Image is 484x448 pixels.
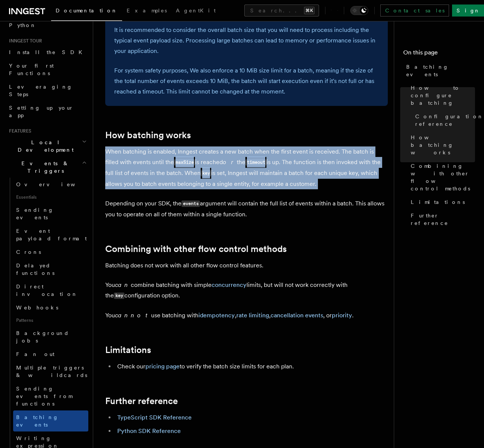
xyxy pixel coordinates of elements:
span: Fan out [16,351,54,357]
a: Combining with other flow control methods [408,159,475,195]
a: Sending events [13,203,88,224]
a: Further reference [105,396,178,406]
a: Direct invocation [13,280,88,301]
code: key [114,293,124,299]
button: Toggle dark mode [350,6,368,15]
span: Install the SDK [9,49,87,55]
li: Check our to verify the batch size limits for each plan. [115,361,388,372]
span: Limitations [411,198,465,206]
span: Local Development [6,139,82,154]
span: How batching works [411,134,475,156]
a: Webhooks [13,301,88,314]
span: Delayed functions [16,262,54,276]
p: You combine batching with simple limits, but will not work correctly with the configuration option. [105,280,388,301]
span: Documentation [56,8,118,14]
code: maxSize [174,159,195,166]
span: Setting up your app [9,105,74,118]
span: Essentials [13,191,88,203]
span: Batching events [406,63,475,78]
em: or [223,158,237,166]
span: Your first Functions [9,63,54,76]
a: Contact sales [380,5,449,17]
a: How batching works [105,130,191,140]
span: Further reference [411,212,475,227]
a: priority [332,312,352,319]
a: Multiple triggers & wildcards [13,361,88,382]
kbd: ⌘K [304,7,315,14]
span: Background jobs [16,330,69,344]
a: concurrency [212,281,247,288]
span: Combining with other flow control methods [411,162,475,192]
span: Examples [127,8,167,14]
a: How to configure batching [408,81,475,110]
a: Limitations [105,345,151,355]
a: Fan out [13,347,88,361]
span: How to configure batching [411,84,475,107]
span: Python [9,22,36,28]
button: Local Development [6,136,88,157]
a: Batching events [403,60,475,81]
span: Overview [16,181,94,187]
a: TypeScript SDK Reference [117,414,192,421]
code: key [201,170,211,176]
span: Leveraging Steps [9,84,73,97]
a: Python SDK Reference [117,427,181,434]
code: events [181,201,200,207]
span: AgentKit [176,8,216,14]
code: timeout [245,159,266,166]
span: Patterns [13,314,88,326]
button: Events & Triggers [6,157,88,178]
p: It is recommended to consider the overall batch size that you will need to process including the ... [114,25,379,56]
a: Sending events from functions [13,382,88,410]
a: Setting up your app [6,101,88,122]
a: cancellation events [271,312,323,319]
button: Search...⌘K [244,5,319,17]
a: Delayed functions [13,259,88,280]
p: You use batching with , , , or . [105,310,388,321]
a: pricing page [145,363,180,370]
span: Multiple triggers & wildcards [16,365,87,378]
span: Features [6,128,31,134]
span: Direct invocation [16,284,78,297]
a: Install the SDK [6,45,88,59]
p: For system safety purposes, We also enforce a 10 MiB size limit for a batch, meaning if the size ... [114,65,379,97]
a: Your first Functions [6,59,88,80]
a: Limitations [408,195,475,209]
p: Batching does not work with all other flow control features. [105,260,388,271]
em: cannot [115,312,151,319]
span: Crons [16,249,41,255]
a: Leveraging Steps [6,80,88,101]
span: Webhooks [16,305,58,311]
a: Crons [13,245,88,259]
span: Events & Triggers [6,160,82,175]
h4: On this page [403,48,475,60]
a: Combining with other flow control methods [105,244,287,254]
a: rate limiting [236,312,269,319]
a: Batching events [13,410,88,431]
a: Documentation [51,2,122,21]
span: Sending events [16,207,54,220]
span: Event payload format [16,228,87,241]
span: Sending events from functions [16,386,72,407]
a: AgentKit [171,2,220,20]
span: Configuration reference [415,113,484,128]
span: Batching events [16,414,59,428]
span: Inngest tour [6,38,42,44]
a: Overview [13,178,88,191]
a: Configuration reference [412,110,475,131]
a: Python [6,18,88,32]
a: Further reference [408,209,475,230]
a: idempotency [198,312,235,319]
a: Event payload format [13,224,88,245]
a: How batching works [408,131,475,159]
a: Examples [122,2,171,20]
p: Depending on your SDK, the argument will contain the full list of events within a batch. This all... [105,198,388,220]
em: can [115,281,131,288]
a: Background jobs [13,326,88,347]
p: When batching is enabled, Inngest creates a new batch when the first event is received. The batch... [105,146,388,189]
